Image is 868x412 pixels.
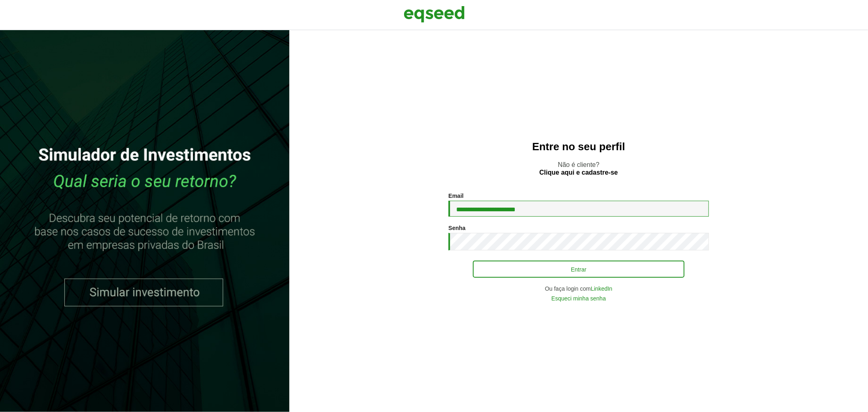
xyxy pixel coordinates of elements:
p: Não é cliente? [306,161,852,176]
h2: Entre no seu perfil [306,141,852,153]
a: LinkedIn [591,286,612,291]
label: Email [448,193,464,199]
div: Ou faça login com [448,286,709,291]
label: Senha [448,225,466,231]
button: Entrar [473,261,684,278]
img: EqSeed Logo [404,4,465,24]
a: Esqueci minha senha [551,296,606,301]
a: Clique aqui e cadastre-se [540,169,618,176]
